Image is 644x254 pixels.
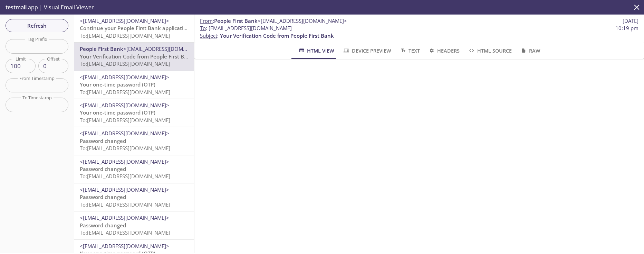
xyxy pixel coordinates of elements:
[11,21,63,30] span: Refresh
[400,46,420,55] span: Text
[80,102,169,109] span: <[EMAIL_ADDRESS][DOMAIN_NAME]>
[80,74,169,81] span: <[EMAIL_ADDRESS][DOMAIN_NAME]>
[220,32,334,39] span: Your Verification Code from People First Bank
[80,137,126,144] span: Password changed
[258,17,347,24] span: <[EMAIL_ADDRESS][DOMAIN_NAME]>
[74,71,194,99] div: <[EMAIL_ADDRESS][DOMAIN_NAME]>Your one-time password (OTP)To:[EMAIL_ADDRESS][DOMAIN_NAME]
[520,46,540,55] span: Raw
[80,165,126,172] span: Password changed
[80,193,126,200] span: Password changed
[80,117,170,124] span: To: [EMAIL_ADDRESS][DOMAIN_NAME]
[80,222,126,229] span: Password changed
[74,211,194,239] div: <[EMAIL_ADDRESS][DOMAIN_NAME]>Password changedTo:[EMAIL_ADDRESS][DOMAIN_NAME]
[200,25,206,31] span: To
[6,19,68,32] button: Refresh
[80,32,170,39] span: To: [EMAIL_ADDRESS][DOMAIN_NAME]
[615,25,638,32] span: 10:19 pm
[200,32,217,39] span: Subject
[6,3,27,11] span: testmail
[80,186,169,193] span: <[EMAIL_ADDRESS][DOMAIN_NAME]>
[80,60,170,67] span: To: [EMAIL_ADDRESS][DOMAIN_NAME]
[80,109,155,116] span: Your one-time password (OTP)
[80,214,169,221] span: <[EMAIL_ADDRESS][DOMAIN_NAME]>
[200,17,347,25] span: :
[80,173,170,180] span: To: [EMAIL_ADDRESS][DOMAIN_NAME]
[80,81,155,88] span: Your one-time password (OTP)
[80,229,170,236] span: To: [EMAIL_ADDRESS][DOMAIN_NAME]
[123,45,213,52] span: <[EMAIL_ADDRESS][DOMAIN_NAME]>
[74,15,194,42] div: <[EMAIL_ADDRESS][DOMAIN_NAME]>Continue your People First Bank applicationTo:[EMAIL_ADDRESS][DOMAI...
[80,89,170,96] span: To: [EMAIL_ADDRESS][DOMAIN_NAME]
[298,46,334,55] span: HTML View
[200,17,213,24] span: From
[80,145,170,152] span: To: [EMAIL_ADDRESS][DOMAIN_NAME]
[80,25,190,31] span: Continue your People First Bank application
[80,158,169,165] span: <[EMAIL_ADDRESS][DOMAIN_NAME]>
[80,130,169,137] span: <[EMAIL_ADDRESS][DOMAIN_NAME]>
[428,46,460,55] span: Headers
[343,46,391,55] span: Device Preview
[623,17,638,25] span: [DATE]
[74,155,194,183] div: <[EMAIL_ADDRESS][DOMAIN_NAME]>Password changedTo:[EMAIL_ADDRESS][DOMAIN_NAME]
[74,127,194,155] div: <[EMAIL_ADDRESS][DOMAIN_NAME]>Password changedTo:[EMAIL_ADDRESS][DOMAIN_NAME]
[80,201,170,208] span: To: [EMAIL_ADDRESS][DOMAIN_NAME]
[74,43,194,70] div: People First Bank<[EMAIL_ADDRESS][DOMAIN_NAME]>Your Verification Code from People First BankTo:[E...
[80,53,194,60] span: Your Verification Code from People First Bank
[80,17,169,24] span: <[EMAIL_ADDRESS][DOMAIN_NAME]>
[80,45,123,52] span: People First Bank
[74,183,194,211] div: <[EMAIL_ADDRESS][DOMAIN_NAME]>Password changedTo:[EMAIL_ADDRESS][DOMAIN_NAME]
[74,99,194,127] div: <[EMAIL_ADDRESS][DOMAIN_NAME]>Your one-time password (OTP)To:[EMAIL_ADDRESS][DOMAIN_NAME]
[468,46,511,55] span: HTML Source
[214,17,258,24] span: People First Bank
[80,243,169,250] span: <[EMAIL_ADDRESS][DOMAIN_NAME]>
[200,25,292,32] span: : [EMAIL_ADDRESS][DOMAIN_NAME]
[200,25,638,39] p: :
